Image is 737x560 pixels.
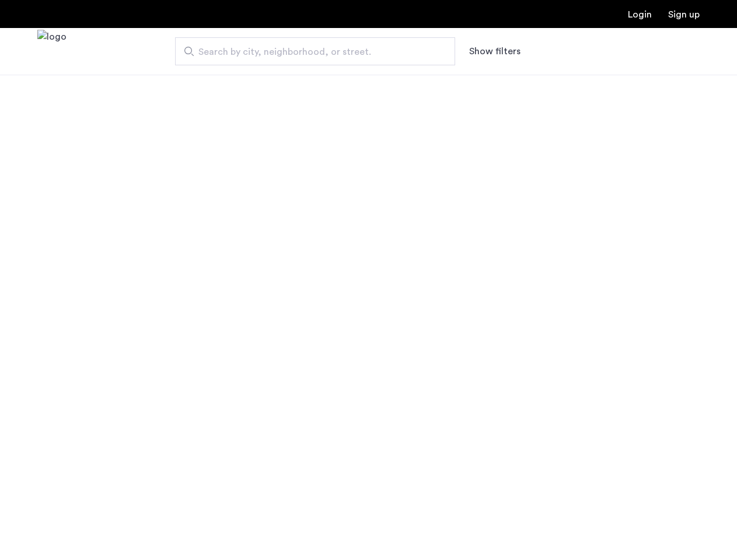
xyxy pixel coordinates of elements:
[37,30,67,73] a: Cazamio Logo
[469,44,521,58] button: Show or hide filters
[175,37,455,65] input: Apartment Search
[628,10,652,19] a: Login
[198,45,422,59] span: Search by city, neighborhood, or street.
[37,30,67,73] img: logo
[668,10,700,19] a: Registration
